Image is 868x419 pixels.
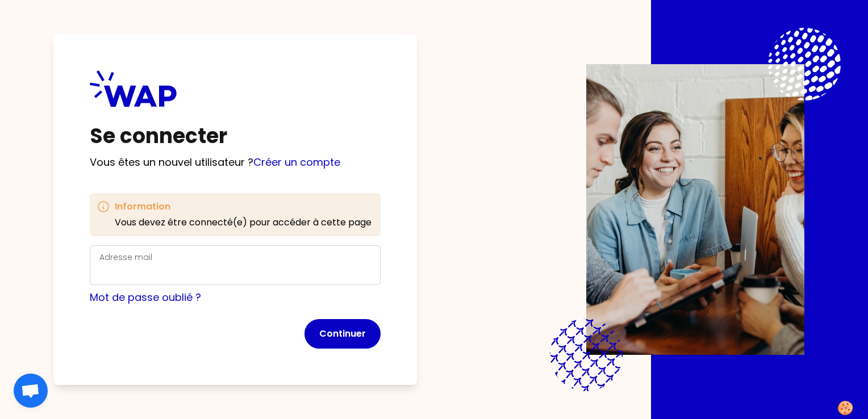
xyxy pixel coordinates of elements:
[14,374,48,408] div: Ouvrir le chat
[253,155,340,169] a: Créer un compte
[90,290,201,304] a: Mot de passe oublié ?
[90,154,381,170] p: Vous êtes un nouvel utilisateur ?
[115,216,372,229] p: Vous devez être connecté(e) pour accéder à cette page
[90,125,381,148] h1: Se connecter
[115,200,372,213] h3: Information
[304,319,381,349] button: Continuer
[586,64,804,355] img: Description
[99,252,152,263] label: Adresse mail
